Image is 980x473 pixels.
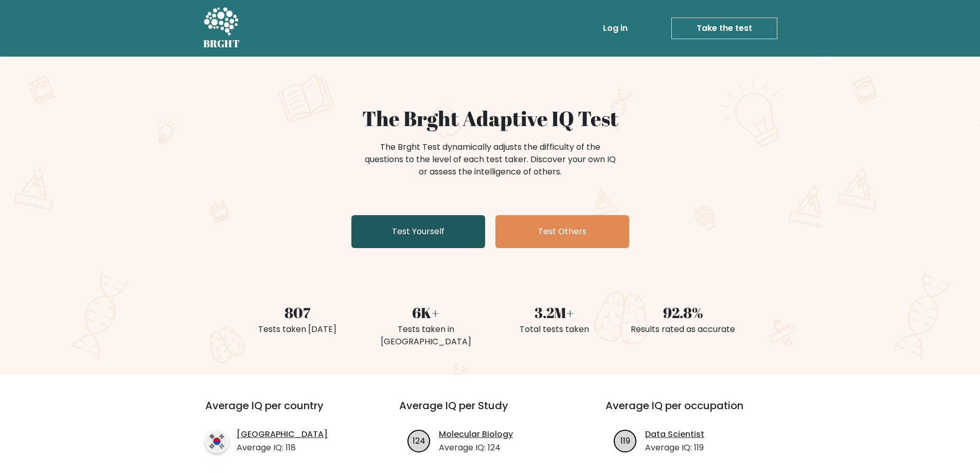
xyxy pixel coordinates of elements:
a: Data Scientist [645,428,704,441]
div: Results rated as accurate [625,323,741,336]
a: Test Yourself [351,215,485,248]
a: Take the test [671,17,777,39]
text: 119 [620,434,630,446]
a: Log in [599,18,632,39]
h1: The Brght Adaptive IQ Test [239,106,741,131]
h5: BRGHT [203,38,240,50]
img: country [205,430,228,453]
div: Tests taken [DATE] [239,323,355,336]
a: Molecular Biology [439,428,513,441]
text: 124 [413,434,425,446]
div: 6K+ [368,302,484,323]
p: Average IQ: 118 [237,442,328,454]
a: [GEOGRAPHIC_DATA] [237,428,328,441]
div: 807 [239,302,355,323]
div: The Brght Test dynamically adjusts the difficulty of the questions to the level of each test take... [362,141,619,178]
a: Test Others [495,215,629,248]
h3: Average IQ per country [205,399,362,424]
div: 3.2M+ [496,302,613,323]
p: Average IQ: 119 [645,442,704,454]
div: 92.8% [625,302,741,323]
div: Total tests taken [496,323,613,336]
a: BRGHT [203,4,240,52]
div: Tests taken in [GEOGRAPHIC_DATA] [368,323,484,348]
h3: Average IQ per occupation [605,399,787,424]
h3: Average IQ per Study [399,399,581,424]
p: Average IQ: 124 [439,442,513,454]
